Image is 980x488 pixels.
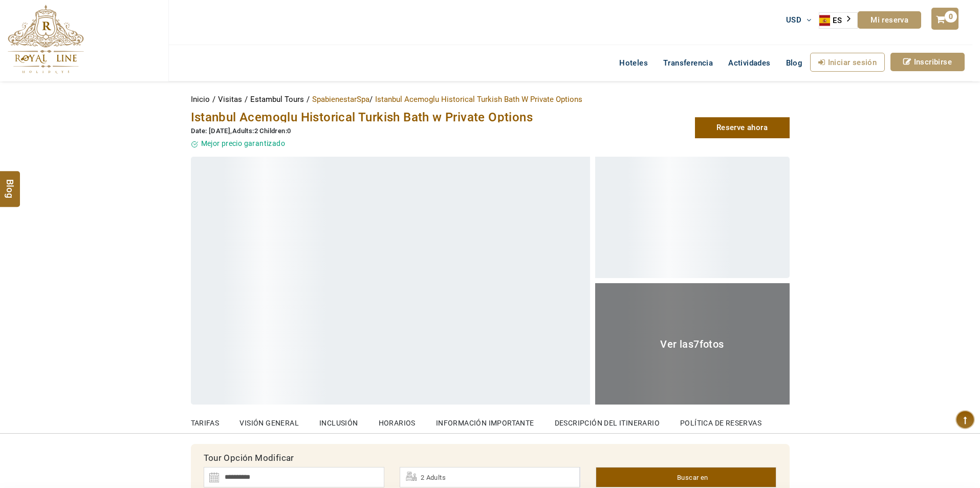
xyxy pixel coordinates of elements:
a: Buscar en [596,467,776,487]
a: Iniciar sesión [810,53,885,72]
img: Vacaciones en la Royal Line [8,5,84,74]
span: 7 [693,338,699,350]
span: 0 [945,11,957,23]
a: Política de reservas [680,405,761,433]
a: ES [819,13,857,28]
a: Transferencia [656,53,721,73]
a: Visitas [218,95,245,104]
a: Descripción del itinerario [555,405,660,433]
span: USD [786,15,801,25]
a: Estambul Tours [250,95,307,104]
span: Blog [786,58,803,68]
a: Horarios [379,405,416,433]
span: Mejor precio garantizado [201,139,286,147]
a: VISIÓN GENERAL [239,405,299,433]
a: Inclusión [319,405,358,433]
a: Ver las7fotos [595,283,790,405]
div: Tour Opción Modificar [196,449,785,467]
div: , [191,126,585,136]
a: Inscribirse [890,53,965,71]
span: Ver las fotos [660,338,724,350]
img: Istanbul Acemoglu Historical Turkish Bath w Private Options [191,157,590,405]
span: Adults:2 [232,127,258,135]
a: Reserve ahora [695,117,790,138]
span: 2 Adults [421,474,446,481]
a: Actividades [721,53,778,73]
a: Información importante [436,405,534,433]
li: Istanbul Acemoglu Historical Turkish Bath W Private Options [375,92,582,107]
a: Inicio [191,95,212,104]
span: Children:0 [259,127,291,135]
a: Hoteles [612,53,656,73]
a: Blog [778,53,811,73]
a: Tarifas [191,405,220,433]
aside: Language selected: Español [819,12,858,29]
a: Mi reserva [858,11,921,29]
span: Date: [DATE] [191,127,231,135]
li: Spa bienestarSpa [312,92,373,107]
span: Blog [4,179,17,187]
a: 0 [931,8,958,30]
img: Istanbul Acemoglu Historical Turkish Bath w Private Options [595,157,790,278]
div: Language [819,12,858,29]
span: Istanbul Acemoglu Historical Turkish Bath w Private Options [191,110,533,124]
